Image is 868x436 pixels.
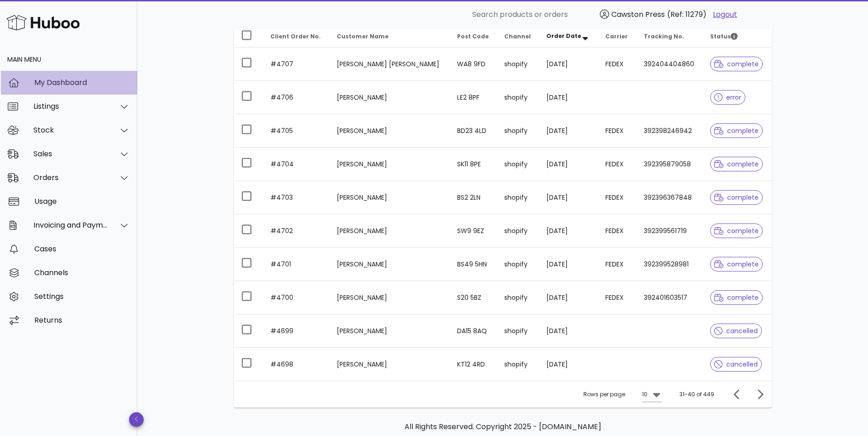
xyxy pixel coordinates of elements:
[729,386,745,403] button: Previous page
[598,281,636,314] td: FEDEX
[450,314,497,348] td: DA15 8AQ
[539,26,598,48] th: Order Date: Sorted descending. Activate to remove sorting.
[33,221,108,229] div: Invoicing and Payments
[679,390,714,399] div: 31-40 of 449
[497,214,539,248] td: shopify
[329,148,449,181] td: [PERSON_NAME]
[34,197,130,206] div: Usage
[241,421,765,432] p: All Rights Reserved. Copyright 2025 - [DOMAIN_NAME]
[714,361,758,367] span: cancelled
[497,348,539,381] td: shopify
[636,214,703,248] td: 392399561719
[636,114,703,148] td: 392398246942
[636,48,703,81] td: 392404404860
[539,314,598,348] td: [DATE]
[450,281,497,314] td: S20 5BZ
[450,248,497,281] td: BS49 5HN
[598,248,636,281] td: FEDEX
[713,9,737,20] a: Logout
[714,294,759,301] span: complete
[644,32,684,40] span: Tracking No.
[539,281,598,314] td: [DATE]
[539,181,598,214] td: [DATE]
[667,9,706,20] span: (Ref: 11279)
[714,128,759,134] span: complete
[642,390,647,399] div: 10
[714,228,759,234] span: complete
[33,149,108,158] div: Sales
[714,161,759,167] span: complete
[450,81,497,114] td: LE2 8PF
[539,148,598,181] td: [DATE]
[752,386,768,403] button: Next page
[539,48,598,81] td: [DATE]
[329,281,449,314] td: [PERSON_NAME]
[263,81,330,114] td: #4706
[636,281,703,314] td: 392401603517
[263,181,330,214] td: #4703
[263,114,330,148] td: #4705
[497,148,539,181] td: shopify
[329,114,449,148] td: [PERSON_NAME]
[450,26,497,48] th: Post Code
[329,348,449,381] td: [PERSON_NAME]
[611,9,665,20] span: Cawston Press
[598,181,636,214] td: FEDEX
[504,32,531,40] span: Channel
[642,387,662,402] div: 10Rows per page:
[34,78,130,87] div: My Dashboard
[539,114,598,148] td: [DATE]
[636,26,703,48] th: Tracking No.
[329,314,449,348] td: [PERSON_NAME]
[598,114,636,148] td: FEDEX
[714,261,759,267] span: complete
[703,26,771,48] th: Status
[714,94,741,101] span: error
[329,81,449,114] td: [PERSON_NAME]
[263,148,330,181] td: #4704
[714,61,759,67] span: complete
[539,248,598,281] td: [DATE]
[714,194,759,201] span: complete
[337,32,388,40] span: Customer Name
[605,32,628,40] span: Carrier
[34,292,130,301] div: Settings
[636,148,703,181] td: 392395879058
[263,348,330,381] td: #4698
[497,314,539,348] td: shopify
[598,148,636,181] td: FEDEX
[457,32,489,40] span: Post Code
[263,26,330,48] th: Client Order No.
[329,248,449,281] td: [PERSON_NAME]
[497,26,539,48] th: Channel
[263,314,330,348] td: #4699
[546,32,581,40] span: Order Date
[34,245,130,253] div: Cases
[636,181,703,214] td: 392396367848
[263,248,330,281] td: #4701
[450,148,497,181] td: SK11 8PE
[497,281,539,314] td: shopify
[329,181,449,214] td: [PERSON_NAME]
[598,26,636,48] th: Carrier
[33,173,108,182] div: Orders
[329,48,449,81] td: [PERSON_NAME] [PERSON_NAME]
[263,48,330,81] td: #4707
[497,81,539,114] td: shopify
[34,316,130,324] div: Returns
[497,48,539,81] td: shopify
[33,102,108,111] div: Listings
[598,48,636,81] td: FEDEX
[598,214,636,248] td: FEDEX
[636,248,703,281] td: 392399528981
[263,214,330,248] td: #4702
[270,32,321,40] span: Client Order No.
[450,114,497,148] td: BD23 4LD
[497,114,539,148] td: shopify
[329,214,449,248] td: [PERSON_NAME]
[539,81,598,114] td: [DATE]
[714,328,758,334] span: cancelled
[329,26,449,48] th: Customer Name
[450,214,497,248] td: SW9 9EZ
[710,32,738,40] span: Status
